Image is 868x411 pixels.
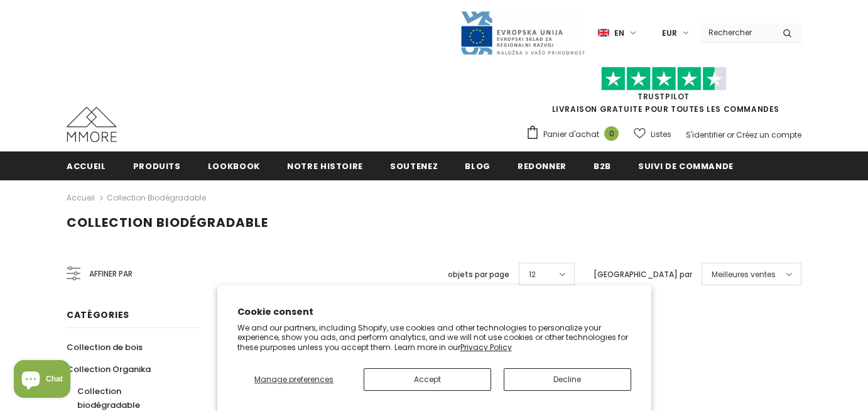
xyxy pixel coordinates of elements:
[237,323,631,353] p: We and our partners, including Shopify, use cookies and other technologies to personalize your ex...
[364,368,491,391] button: Accept
[736,129,801,140] a: Créez un compte
[518,160,567,172] span: Redonner
[237,368,351,391] button: Manage preferences
[465,151,491,180] a: Blog
[390,151,438,180] a: soutenez
[460,342,512,353] a: Privacy Policy
[89,267,133,281] span: Affiner par
[67,358,151,380] a: Collection Organika
[77,385,140,411] span: Collection biodégradable
[686,129,725,140] a: S'identifier
[448,268,509,281] label: objets par page
[594,268,692,281] label: [GEOGRAPHIC_DATA] par
[67,309,129,321] span: Catégories
[638,160,734,172] span: Suivi de commande
[543,128,599,141] span: Panier d'achat
[107,192,206,203] a: Collection biodégradable
[67,151,106,180] a: Accueil
[287,151,363,180] a: Notre histoire
[460,10,585,56] img: Javni Razpis
[634,123,671,145] a: Listes
[254,374,334,385] span: Manage preferences
[727,129,734,140] span: or
[465,160,491,172] span: Blog
[701,23,773,41] input: Search Site
[594,151,611,180] a: B2B
[10,360,74,401] inbox-online-store-chat: Shopify online store chat
[133,151,181,180] a: Produits
[237,305,631,319] h2: Cookie consent
[67,214,268,231] span: Collection biodégradable
[526,125,625,144] a: Panier d'achat 0
[529,268,536,281] span: 12
[67,363,151,375] span: Collection Organika
[604,126,619,141] span: 0
[208,160,260,172] span: Lookbook
[614,27,624,40] span: en
[208,151,260,180] a: Lookbook
[526,72,801,114] span: LIVRAISON GRATUITE POUR TOUTES LES COMMANDES
[460,27,585,38] a: Javni Razpis
[712,268,776,281] span: Meilleures ventes
[638,151,734,180] a: Suivi de commande
[67,107,117,142] img: Cas MMORE
[651,128,671,141] span: Listes
[662,27,677,40] span: EUR
[594,160,611,172] span: B2B
[67,336,143,358] a: Collection de bois
[133,160,181,172] span: Produits
[67,190,95,205] a: Accueil
[287,160,363,172] span: Notre histoire
[67,160,106,172] span: Accueil
[67,341,143,353] span: Collection de bois
[518,151,567,180] a: Redonner
[504,368,631,391] button: Decline
[601,67,727,91] img: Faites confiance aux étoiles pilotes
[598,28,609,38] img: i-lang-1.png
[637,91,690,102] a: TrustPilot
[390,160,438,172] span: soutenez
